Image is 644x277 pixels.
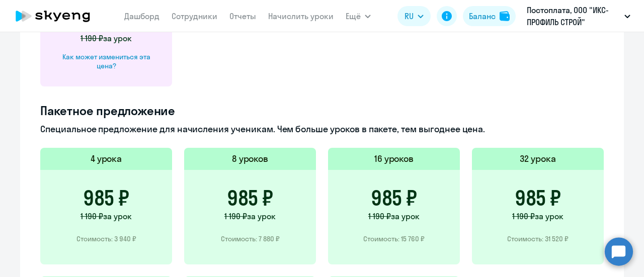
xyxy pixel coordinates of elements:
[405,10,414,22] span: RU
[500,11,510,21] img: balance
[368,211,391,221] span: 1 190 ₽
[535,211,563,221] span: за урок
[463,6,516,26] button: Балансbalance
[397,6,431,26] button: RU
[83,186,129,210] h3: 985 ₽
[363,234,425,243] p: Стоимость: 15 760 ₽
[522,4,635,28] button: Постоплата, ООО "ИКС-ПРОФИЛЬ СТРОЙ"
[512,211,535,221] span: 1 190 ₽
[371,186,417,210] h3: 985 ₽
[80,211,103,221] span: 1 190 ₽
[103,33,132,43] span: за урок
[40,123,604,136] p: Специальное предложение для начисления ученикам. Чем больше уроков в пакете, тем выгоднее цена.
[56,52,156,70] div: Как может измениться эта цена?
[520,152,556,165] h5: 32 урока
[224,211,247,221] span: 1 190 ₽
[229,11,256,21] a: Отчеты
[346,6,371,26] button: Ещё
[80,33,103,43] span: 1 190 ₽
[268,11,334,21] a: Начислить уроки
[391,211,420,221] span: за урок
[515,186,561,210] h3: 985 ₽
[346,10,361,22] span: Ещё
[221,234,280,243] p: Стоимость: 7 880 ₽
[247,211,276,221] span: за урок
[172,11,217,21] a: Сотрудники
[76,234,136,243] p: Стоимость: 3 940 ₽
[227,186,273,210] h3: 985 ₽
[91,152,122,165] h5: 4 урока
[40,103,604,119] h4: Пакетное предложение
[232,152,269,165] h5: 8 уроков
[527,4,620,28] p: Постоплата, ООО "ИКС-ПРОФИЛЬ СТРОЙ"
[507,234,569,243] p: Стоимость: 31 520 ₽
[103,211,132,221] span: за урок
[469,10,496,22] div: Баланс
[374,152,414,165] h5: 16 уроков
[124,11,159,21] a: Дашборд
